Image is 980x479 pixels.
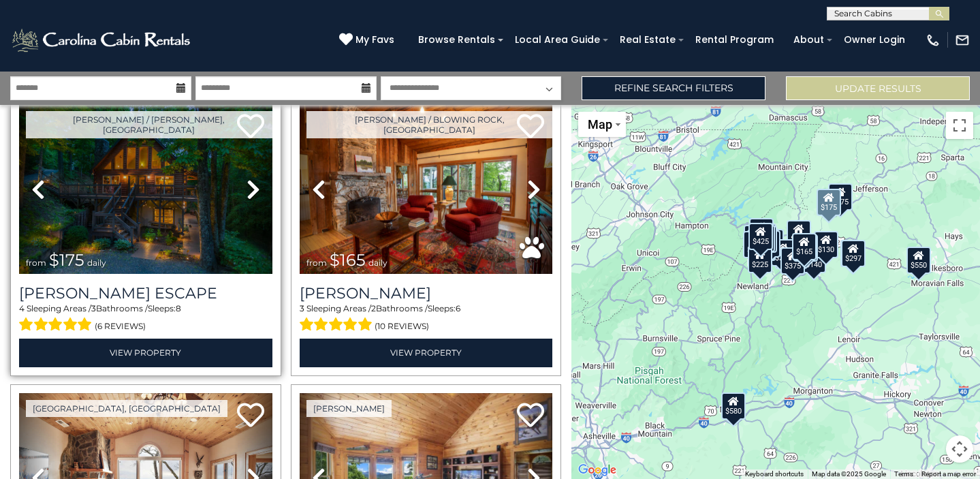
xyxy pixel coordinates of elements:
a: Report a map error [921,470,976,478]
a: [GEOGRAPHIC_DATA], [GEOGRAPHIC_DATA] [26,400,227,417]
div: Sleeping Areas / Bathrooms / Sleeps: [19,303,272,335]
div: $140 [802,245,826,273]
div: $225 [748,246,772,273]
a: Owner Login [837,29,912,50]
div: $580 [721,392,746,419]
span: 2 [371,303,376,313]
img: phone-regular-white.png [926,33,941,48]
a: Browse Rentals [411,29,502,50]
img: Google [575,461,620,479]
h3: Todd Escape [19,284,272,303]
div: $175 [817,189,841,216]
a: [PERSON_NAME] [300,284,553,303]
span: (6 reviews) [95,318,146,335]
span: My Favs [355,33,394,47]
a: Refine Search Filters [582,76,765,100]
a: [PERSON_NAME] Escape [19,284,272,303]
button: Toggle fullscreen view [946,112,973,139]
div: Sleeping Areas / Bathrooms / Sleeps: [300,303,553,335]
img: mail-regular-white.png [955,33,970,48]
span: Map [588,117,612,132]
span: from [26,258,46,268]
div: $375 [780,247,805,274]
a: [PERSON_NAME] [306,400,392,417]
img: White-1-2.png [10,27,194,54]
div: $165 [792,232,817,260]
a: Real Estate [613,29,682,50]
span: $165 [330,250,366,270]
a: [PERSON_NAME] / Blowing Rock, [GEOGRAPHIC_DATA] [306,111,553,138]
span: 4 [19,303,25,313]
div: $297 [841,240,866,267]
div: $349 [787,220,811,247]
div: $130 [815,231,839,258]
a: Add to favorites [517,401,544,431]
a: Open this area in Google Maps (opens a new window) [575,461,620,479]
div: $480 [793,234,818,261]
span: 3 [91,303,96,313]
a: View Property [19,339,272,367]
div: $175 [828,183,853,210]
div: $265 [776,241,800,268]
img: thumbnail_163277858.jpeg [300,104,553,274]
span: 3 [300,303,304,313]
button: Change map style [578,112,626,137]
img: thumbnail_168627805.jpeg [19,104,272,274]
a: Add to favorites [237,401,264,431]
span: daily [368,258,388,268]
a: [PERSON_NAME] / [PERSON_NAME], [GEOGRAPHIC_DATA] [26,111,272,138]
div: $230 [771,238,795,266]
span: (10 reviews) [375,318,429,335]
a: Rental Program [689,29,780,50]
a: My Favs [339,33,398,48]
span: Map data ©2025 Google [812,470,886,478]
span: 8 [176,303,181,313]
a: Terms (opens in new tab) [894,470,913,478]
button: Update Results [786,76,970,100]
span: from [306,258,327,268]
a: Local Area Guide [508,29,607,50]
div: $125 [749,217,774,245]
button: Map camera controls [946,435,973,463]
span: $175 [49,250,84,270]
a: View Property [300,339,553,367]
div: $230 [743,230,768,258]
button: Keyboard shortcuts [745,469,804,479]
span: 6 [456,303,460,313]
span: daily [87,258,106,268]
h3: Azalea Hill [300,284,553,303]
div: $550 [907,246,932,273]
div: $425 [748,222,773,249]
a: About [787,29,831,50]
